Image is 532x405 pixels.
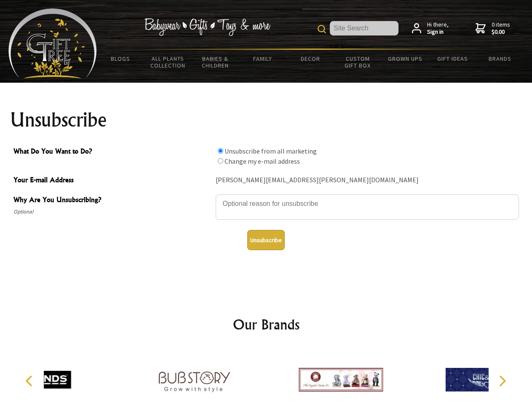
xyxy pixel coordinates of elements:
[218,148,223,154] input: What Do You Want to Do?
[21,372,40,390] button: Previous
[330,21,398,35] input: Site Search
[334,50,382,74] a: Custom Gift Box
[144,18,270,36] img: Babywear - Gifts - Toys & more
[286,50,334,67] a: Decor
[381,50,429,67] a: Grown Ups
[216,194,519,220] textarea: Why Are You Unsubscribing?
[144,50,192,74] a: All Plants Collection
[476,21,510,36] a: 0 items$0.00
[493,372,511,390] button: Next
[247,230,285,250] button: Unsubscribe
[492,21,510,36] span: 0 items
[10,110,522,130] h1: Unsubscribe
[13,146,211,158] span: What Do You Want to Do?
[492,28,510,36] strong: $0.00
[97,50,144,67] a: BLOGS
[318,25,326,33] img: product search
[192,50,239,74] a: Babies & Children
[225,147,317,155] label: Unsubscribe from all marketing
[17,314,516,335] h2: Our Brands
[225,157,300,165] label: Change my e-mail address
[427,28,449,36] strong: Sign in
[13,194,211,207] span: Why Are You Unsubscribing?
[412,21,449,36] a: Hi there,Sign in
[8,8,97,78] img: Babyware - Gifts - Toys and more...
[13,175,211,187] span: Your E-mail Address
[216,174,519,187] div: [PERSON_NAME][EMAIL_ADDRESS][PERSON_NAME][DOMAIN_NAME]
[427,21,449,36] span: Hi there,
[13,207,211,217] span: Optional
[476,50,524,67] a: Brands
[239,50,287,67] a: Family
[429,50,476,67] a: Gift Ideas
[218,158,223,164] input: What Do You Want to Do?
